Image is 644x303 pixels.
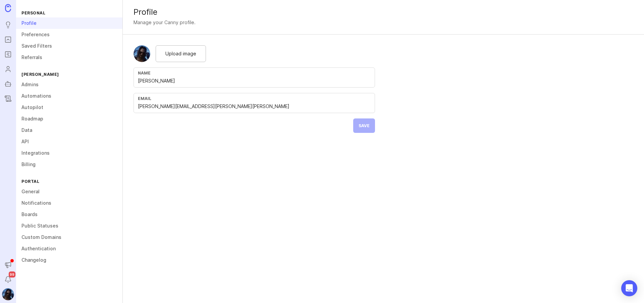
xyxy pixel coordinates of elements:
[16,186,122,197] a: General
[16,177,122,186] div: Portal
[2,48,14,60] a: Roadmaps
[16,209,122,220] a: Boards
[16,243,122,254] a: Authentication
[16,8,122,17] div: Personal
[16,232,122,243] a: Custom Domains
[2,34,14,46] a: Portal
[16,124,122,136] a: Data
[16,147,122,159] a: Integrations
[16,159,122,170] a: Billing
[16,52,122,63] a: Referrals
[133,45,150,62] img: Tim Fischer
[2,78,14,90] a: Autopilot
[2,19,14,31] a: Ideas
[2,288,14,300] img: Tim Fischer
[138,96,371,101] div: Email
[16,113,122,124] a: Roadmap
[16,90,122,102] a: Automations
[621,280,637,296] div: Open Intercom Messenger
[16,70,122,79] div: [PERSON_NAME]
[2,63,14,75] a: Users
[2,93,14,105] a: Changelog
[16,254,122,266] a: Changelog
[138,70,371,75] div: Name
[5,4,11,12] img: Canny Home
[2,273,14,286] button: Notifications
[16,197,122,209] a: Notifications
[2,259,14,271] button: Announcements
[165,50,196,57] span: Upload image
[9,271,15,277] span: 99
[16,79,122,90] a: Admins
[16,29,122,40] a: Preferences
[16,136,122,147] a: API
[133,8,633,16] div: Profile
[16,220,122,232] a: Public Statuses
[16,40,122,52] a: Saved Filters
[16,102,122,113] a: Autopilot
[133,19,196,26] div: Manage your Canny profile.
